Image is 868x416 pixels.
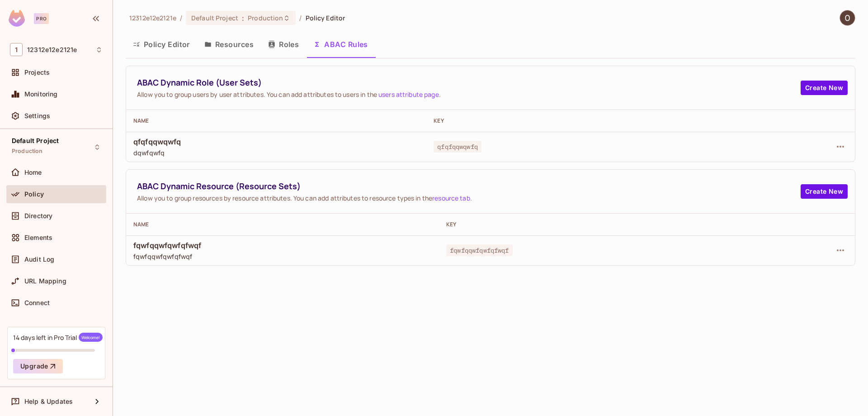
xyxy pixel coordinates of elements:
span: fqwfqqwfqwfqfwqf [133,240,432,250]
li: / [180,14,182,22]
button: ABAC Rules [306,33,375,56]
span: Welcome! [79,333,103,342]
span: dqwfqwfq [133,148,419,157]
button: Policy Editor [126,33,197,56]
div: Name [133,117,419,124]
span: Directory [24,212,52,220]
span: ABAC Dynamic Resource (Resource Sets) [137,181,801,192]
div: Key [434,117,719,124]
button: Create New [801,184,848,199]
span: Audit Log [24,256,54,263]
span: Policy Editor [306,14,345,22]
button: Resources [197,33,261,56]
span: Home [24,169,42,176]
img: Олександр Зиков [840,10,855,25]
div: Pro [34,13,49,24]
span: the active workspace [129,14,176,22]
span: Production [12,148,43,155]
span: Help & Updates [24,398,73,405]
span: fqwfqqwfqwfqfwqf [133,252,432,261]
span: Projects [24,69,50,76]
span: Default Project [191,14,238,22]
span: Production [248,14,283,22]
div: Name [133,221,432,228]
div: Key [446,221,738,228]
span: Connect [24,299,50,306]
div: 14 days left in Pro Trial [13,333,103,342]
span: Workspace: 12312e12e2121e [27,46,77,53]
span: ABAC Dynamic Role (User Sets) [137,77,801,88]
span: URL Mapping [24,277,66,285]
span: Allow you to group users by user attributes. You can add attributes to users in the . [137,90,801,99]
a: resource tab [432,194,470,202]
button: Roles [261,33,306,56]
span: Monitoring [24,91,58,98]
span: qfqfqqwqwfq [133,137,419,147]
span: Policy [24,191,44,198]
button: Upgrade [13,359,63,373]
span: : [241,14,245,22]
span: Allow you to group resources by resource attributes. You can add attributes to resource types in ... [137,194,801,202]
span: fqwfqqwfqwfqfwqf [446,244,512,256]
span: Settings [24,112,50,120]
span: Default Project [12,137,59,144]
a: users attribute page [378,90,439,99]
button: Create New [801,81,848,95]
li: / [299,14,302,22]
span: 1 [10,43,23,56]
span: Elements [24,234,52,241]
img: SReyMgAAAABJRU5ErkJggg== [9,10,25,27]
span: qfqfqqwqwfq [434,141,481,153]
